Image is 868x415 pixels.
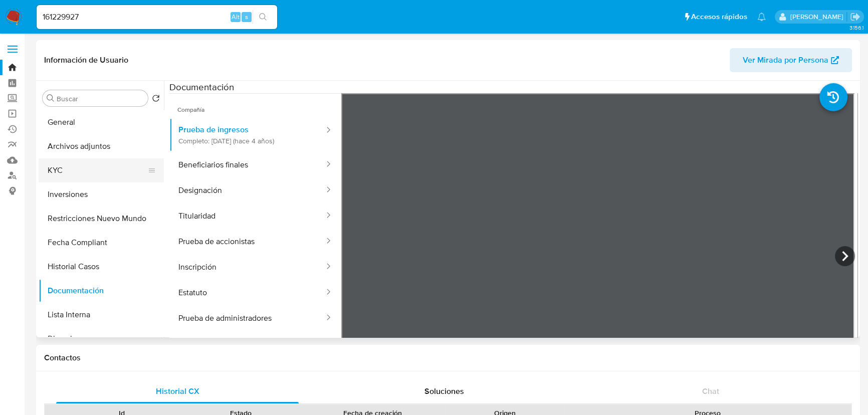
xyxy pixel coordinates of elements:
[39,303,164,327] button: Lista Interna
[39,206,164,231] button: Restricciones Nuevo Mundo
[155,385,199,397] span: Historial CX
[757,13,766,21] a: Notificaciones
[37,11,277,24] input: Buscar usuario o caso...
[47,94,55,102] button: Buscar
[152,94,160,105] button: Volver al orden por defecto
[702,385,719,397] span: Chat
[790,12,846,22] p: andres.vilosio@mercadolibre.com
[245,12,248,22] span: s
[39,134,164,158] button: Archivos adjuntos
[39,158,156,182] button: KYC
[253,10,273,24] button: search-icon
[39,110,164,134] button: General
[57,94,144,103] input: Buscar
[39,327,164,351] button: Direcciones
[730,48,852,72] button: Ver Mirada por Persona
[743,48,828,72] span: Ver Mirada por Persona
[39,255,164,279] button: Historial Casos
[691,12,747,22] span: Accesos rápidos
[39,279,164,303] button: Documentación
[39,182,164,206] button: Inversiones
[232,12,240,22] span: Alt
[44,353,852,363] h1: Contactos
[39,231,164,255] button: Fecha Compliant
[44,55,128,65] h1: Información de Usuario
[424,385,464,397] span: Soluciones
[850,12,860,22] a: Salir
